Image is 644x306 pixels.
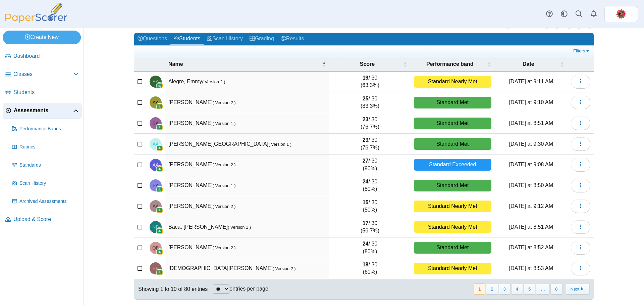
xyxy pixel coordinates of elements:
[414,60,486,68] span: Performance band
[509,162,553,167] time: Oct 4, 2025 at 9:08 AM
[414,242,491,254] div: Standard Met
[13,89,79,96] span: Students
[3,31,81,44] a: Create New
[213,245,236,250] small: ( Version 2 )
[363,137,369,143] b: 23
[486,283,498,295] button: 2
[13,71,73,78] span: Classes
[165,92,329,113] td: [PERSON_NAME]
[329,175,411,196] td: / 30 (80%)
[3,67,82,83] a: Classes
[153,142,159,146] span: Aranza Arroyo
[473,283,590,295] nav: pagination
[329,196,411,217] td: / 30 (50%)
[3,18,70,24] a: PaperScorer
[277,33,307,45] a: Results
[156,166,163,172] img: googleClassroom-logo.png
[550,283,562,295] button: 8
[9,139,82,155] a: Rubrics
[165,196,329,217] td: [PERSON_NAME]
[414,97,491,108] div: Standard Met
[156,249,163,255] img: googleClassroom-logo.png
[3,103,82,119] a: Assessments
[168,60,321,68] span: Name
[329,155,411,175] td: / 30 (90%)
[165,134,329,155] td: [PERSON_NAME][GEOGRAPHIC_DATA]
[536,283,550,295] span: …
[213,162,236,167] small: ( Version 2 )
[474,283,485,295] button: 1
[13,216,79,223] span: Upload & Score
[156,103,163,110] img: googleClassroom-logo.png
[509,182,553,188] time: Oct 4, 2025 at 8:50 AM
[560,61,564,68] span: Date : Activate to sort
[322,61,326,68] span: Name : Activate to invert sorting
[134,279,208,299] div: Showing 1 to 10 of 80 entries
[19,162,79,169] span: Standards
[363,262,369,267] b: 18
[153,79,159,84] span: Emmy Alegre
[246,33,277,45] a: Grading
[586,7,601,21] a: Alerts
[487,61,491,68] span: Performance band : Activate to sort
[153,204,159,209] span: Andrea Avalos
[3,48,82,64] a: Dashboard
[165,258,329,279] td: [DEMOGRAPHIC_DATA][PERSON_NAME]
[153,121,159,126] span: Eyden Arce
[403,61,407,68] span: Score : Activate to sort
[3,85,82,101] a: Students
[414,180,491,191] div: Standard Met
[329,72,411,92] td: / 30 (63.3%)
[9,175,82,191] a: Scan History
[566,283,590,295] button: Next
[165,113,329,134] td: [PERSON_NAME]
[3,3,70,23] img: PaperScorer
[498,60,559,68] span: Date
[165,72,329,92] td: Alegre, Emmy
[414,263,491,274] div: Standard Nearly Met
[268,142,291,147] small: ( Version 1 )
[524,283,535,295] button: 5
[153,183,159,188] span: Ella Aubry
[509,265,553,271] time: Oct 4, 2025 at 8:53 AM
[616,9,627,19] img: ps.BdVRPPpVVw2VGlwN
[509,79,553,84] time: Oct 4, 2025 at 9:11 AM
[170,33,204,45] a: Students
[414,159,491,171] div: Standard Exceeded
[509,141,553,147] time: Oct 4, 2025 at 9:30 AM
[19,144,79,150] span: Rubrics
[165,155,329,175] td: [PERSON_NAME]
[511,283,523,295] button: 4
[414,76,491,88] div: Standard Nearly Met
[414,221,491,233] div: Standard Nearly Met
[616,9,627,19] span: Kyle Kleiman
[509,120,553,126] time: Oct 4, 2025 at 8:51 AM
[153,100,159,105] span: Alexander Allen
[329,113,411,134] td: / 30 (76.7%)
[329,258,411,279] td: / 30 (60%)
[363,241,369,247] b: 24
[156,186,163,193] img: googleClassroom-logo.png
[333,60,402,68] span: Score
[509,99,553,105] time: Oct 4, 2025 at 9:10 AM
[509,224,553,230] time: Oct 4, 2025 at 8:51 AM
[499,283,511,295] button: 3
[204,33,246,45] a: Scan History
[213,183,236,188] small: ( Version 1 )
[329,134,411,155] td: / 30 (76.7%)
[156,269,163,276] img: googleClassroom-logo.png
[9,157,82,173] a: Standards
[213,121,236,126] small: ( Version 1 )
[414,118,491,129] div: Standard Met
[273,266,296,271] small: ( Version 2 )
[604,6,638,22] a: ps.BdVRPPpVVw2VGlwN
[165,237,329,258] td: [PERSON_NAME]
[329,92,411,113] td: / 30 (83.3%)
[213,204,236,209] small: ( Version 2 )
[509,245,553,250] time: Oct 4, 2025 at 8:52 AM
[363,117,369,122] b: 23
[165,217,329,238] td: Baca, [PERSON_NAME]
[363,200,369,205] b: 15
[363,158,369,164] b: 27
[229,286,268,292] label: entries per page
